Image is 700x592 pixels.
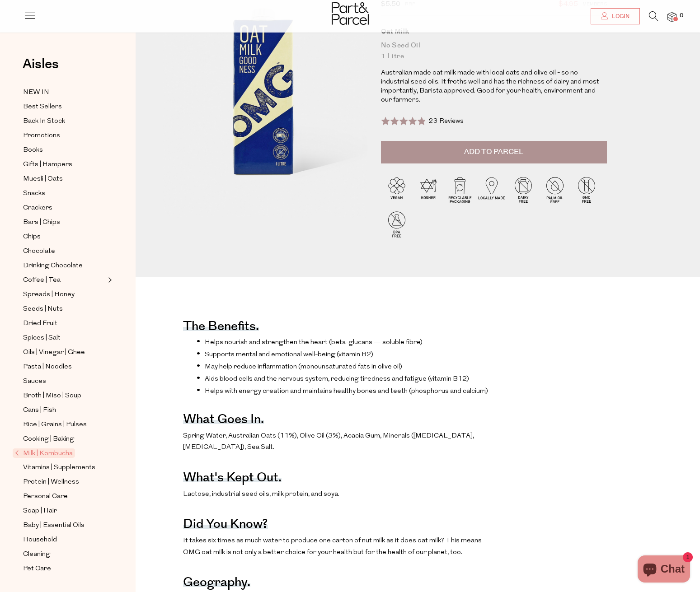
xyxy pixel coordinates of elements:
[464,147,523,157] span: Add to Parcel
[539,174,571,205] img: P_P-ICONS-Live_Bec_V11_Palm_Oil_Free.svg
[15,448,105,459] a: Milk | Kombucha
[23,535,57,545] span: Household
[23,116,105,127] a: Back In Stock
[23,159,105,170] a: Gifts | Hampers
[23,102,62,112] span: Best Sellers
[23,506,57,517] span: Soap | Hair
[23,420,87,430] span: Rice | Grains | Pulses
[23,101,105,112] a: Best Sellers
[23,390,105,401] a: Broth | Miso | Soup
[23,131,60,141] span: Promotions
[381,141,607,163] button: Add to Parcel
[381,208,413,240] img: P_P-ICONS-Live_Bec_V11_BPA_Free.svg
[23,491,105,502] a: Personal Care
[205,339,423,346] span: Helps nourish and strengthen the heart (beta-glucans — soluble fibre)
[183,418,264,424] h4: What goes in.
[106,275,112,285] button: Expand/Collapse Coffee | Tea
[23,505,105,517] a: Soap | Hair
[23,332,105,344] a: Spices | Salt
[23,391,81,401] span: Broth | Miso | Soup
[205,388,488,395] span: Helps with energy creation and maintains healthy bones and teeth (phosphorus and calcium)
[23,303,105,315] a: Seeds | Nuts
[381,69,607,105] p: Australian made oat milk made with local oats and olive oil - so no industrial seed oils. It frot...
[23,289,105,300] a: Spreads | Honey
[571,174,602,205] img: P_P-ICONS-Live_Bec_V11_GMO_Free.svg
[23,318,57,329] span: Dried Fruit
[23,246,55,257] span: Chocolate
[23,405,56,416] span: Cans | Fish
[23,116,65,127] span: Back In Stock
[23,419,105,430] a: Rice | Grains | Pulses
[23,188,45,199] span: Snacks
[183,433,474,451] span: Spring Water, Australian Oats (11%), Olive Oil (3%), Acacia Gum, Minerals ([MEDICAL_DATA], [MEDIC...
[23,174,63,185] span: Muesli | Oats
[23,520,85,531] span: Baby | Essential Oils
[183,535,498,558] p: It takes six times as much water to produce one carton of nut milk as it does oat milk? This mean...
[23,188,105,199] a: Snacks
[23,534,105,545] a: Household
[23,563,105,574] a: Pet Care
[23,145,105,156] a: Books
[23,564,51,574] span: Pet Care
[23,145,43,156] span: Books
[23,246,105,257] a: Chocolate
[197,362,498,371] li: May help reduce inflammation (monounsaturated fats in olive oil)
[205,351,373,358] span: Supports mental and emotional well-being (vitamin B2)
[183,581,250,587] h4: Geography.
[13,448,75,458] span: Milk | Kombucha
[23,318,105,329] a: Dried Fruit
[23,275,105,286] a: Coffee | Tea
[183,489,498,500] p: Lactose, industrial seed oils, milk protein, and soya.
[183,476,282,482] h4: What's kept out.
[23,173,105,185] a: Muesli | Oats
[413,174,444,205] img: P_P-ICONS-Live_Bec_V11_Kosher.svg
[23,347,105,358] a: Oils | Vinegar | Ghee
[429,118,464,125] span: 23 Reviews
[23,304,63,315] span: Seeds | Nuts
[23,275,61,286] span: Coffee | Tea
[23,87,49,98] span: NEW IN
[667,12,677,22] a: 0
[635,555,693,585] inbox-online-store-chat: Shopify online store chat
[23,491,68,502] span: Personal Care
[23,462,105,473] a: Vitamins | Supplements
[23,549,50,560] span: Cleaning
[23,434,74,445] span: Cooking | Baking
[23,462,95,473] span: Vitamins | Supplements
[476,174,507,205] img: P_P-ICONS-Live_Bec_V11_Locally_Made_2.svg
[507,174,539,205] img: P_P-ICONS-Live_Bec_V11_Dairy_Free.svg
[23,362,72,373] span: Pasta | Noodles
[23,231,105,242] a: Chips
[23,347,85,358] span: Oils | Vinegar | Ghee
[23,476,105,488] a: Protein | Wellness
[23,434,105,445] a: Cooking | Baking
[23,549,105,560] a: Cleaning
[381,174,413,205] img: P_P-ICONS-Live_Bec_V11_Vegan.svg
[23,520,105,531] a: Baby | Essential Oils
[205,376,469,382] span: Aids blood cells and the nervous system, reducing tiredness and fatigue (vitamin B12)
[23,333,61,344] span: Spices | Salt
[23,376,46,387] span: Sauces
[23,203,52,214] span: Crackers
[23,477,79,488] span: Protein | Wellness
[23,361,105,373] a: Pasta | Noodles
[23,130,105,141] a: Promotions
[591,8,640,24] a: Login
[23,232,41,242] span: Chips
[23,289,75,300] span: Spreads | Honey
[23,87,105,98] a: NEW IN
[23,405,105,416] a: Cans | Fish
[23,202,105,214] a: Crackers
[23,376,105,387] a: Sauces
[23,261,83,271] span: Drinking Chocolate
[444,174,476,205] img: P_P-ICONS-Live_Bec_V11_Recyclable_Packaging.svg
[23,260,105,271] a: Drinking Chocolate
[677,12,686,20] span: 0
[23,54,59,74] span: Aisles
[332,2,369,25] img: Part&Parcel
[610,13,630,20] span: Login
[23,217,105,228] a: Bars | Chips
[23,57,59,80] a: Aisles
[23,217,60,228] span: Bars | Chips
[183,325,259,331] h4: The benefits.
